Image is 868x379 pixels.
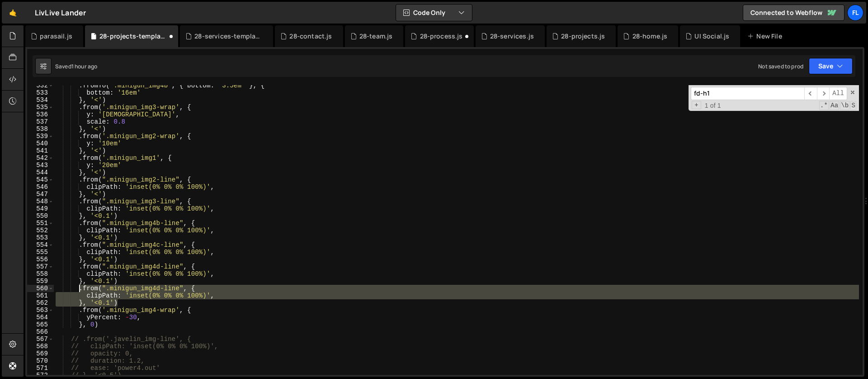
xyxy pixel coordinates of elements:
[420,32,463,41] div: 28-process.js
[27,241,54,249] div: 554
[27,154,54,162] div: 542
[817,87,830,100] span: ​
[27,350,54,357] div: 569
[694,32,729,41] div: UI Social.js
[850,101,856,110] span: Search In Selection
[27,198,54,205] div: 548
[691,87,804,100] input: Search for
[490,32,534,41] div: 28-services.js
[27,270,54,278] div: 558
[35,7,86,18] div: LivLive Lander
[71,62,98,70] div: 1 hour ago
[743,5,844,21] a: Connected to Webflow
[804,87,817,100] span: ​
[27,82,54,89] div: 532
[27,118,54,125] div: 537
[27,133,54,140] div: 539
[27,357,54,365] div: 570
[27,140,54,147] div: 540
[27,227,54,234] div: 552
[819,101,829,110] span: RegExp Search
[27,104,54,111] div: 535
[27,147,54,154] div: 541
[840,101,849,110] span: Whole Word Search
[27,299,54,307] div: 562
[27,205,54,212] div: 549
[27,212,54,220] div: 550
[27,321,54,328] div: 565
[27,191,54,198] div: 547
[27,285,54,292] div: 560
[194,32,262,41] div: 28-services-template.js
[27,343,54,350] div: 568
[847,5,863,21] a: Fl
[701,102,725,109] span: 1 of 1
[27,256,54,263] div: 556
[27,125,54,133] div: 538
[27,292,54,299] div: 561
[692,101,701,109] span: Toggle Replace mode
[561,32,605,41] div: 28-projects.js
[27,278,54,285] div: 559
[27,336,54,343] div: 567
[27,162,54,169] div: 543
[40,32,72,41] div: parasail.js
[632,32,668,41] div: 28-home.js
[27,169,54,176] div: 544
[359,32,393,41] div: 28-team.js
[2,2,24,24] a: 🤙
[27,263,54,270] div: 557
[99,32,167,41] div: 28-projects-template.js
[289,32,332,41] div: 28-contact.js
[27,183,54,191] div: 546
[396,5,472,21] button: Code Only
[747,32,785,41] div: New File
[27,249,54,256] div: 555
[27,220,54,227] div: 551
[27,111,54,118] div: 536
[27,234,54,241] div: 553
[27,96,54,104] div: 534
[830,101,839,110] span: CaseSensitive Search
[27,314,54,321] div: 564
[27,328,54,336] div: 566
[27,365,54,372] div: 571
[27,307,54,314] div: 563
[27,176,54,183] div: 545
[758,62,803,70] div: Not saved to prod
[809,58,853,74] button: Save
[27,89,54,96] div: 533
[829,87,847,100] span: Alt-Enter
[27,372,54,379] div: 572
[55,62,97,70] div: Saved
